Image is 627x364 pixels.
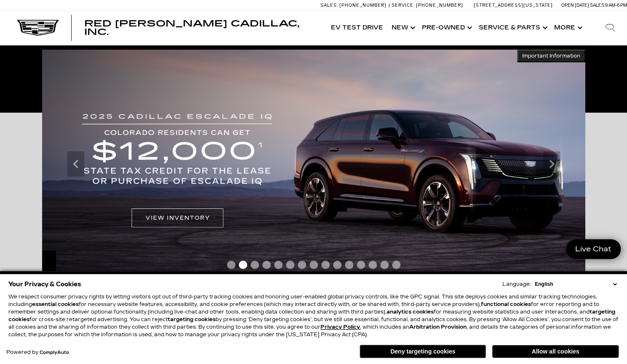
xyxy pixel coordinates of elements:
strong: Arbitration Provision [409,324,467,330]
div: Language: [502,282,531,287]
span: Go to slide 3 [251,261,259,269]
strong: targeting cookies [168,317,216,322]
a: [STREET_ADDRESS][US_STATE] [474,3,553,8]
span: [PHONE_NUMBER] [416,3,463,8]
a: New [387,11,418,45]
span: 9 AM-6 PM [605,3,627,8]
button: Important Information [517,50,585,62]
a: Red [PERSON_NAME] Cadillac, Inc. [84,19,318,36]
span: Go to slide 2 [239,261,247,269]
span: Go to slide 11 [345,261,353,269]
span: [PHONE_NUMBER] [339,3,387,8]
span: Your Privacy & Cookies [8,278,81,290]
button: More [550,11,585,45]
p: We respect consumer privacy rights by letting visitors opt out of third-party tracking cookies an... [8,293,619,338]
span: Sales: [320,3,338,8]
a: ComplyAuto [40,350,69,355]
button: Allow all cookies [492,345,619,358]
div: Powered by [6,350,69,355]
a: Pre-Owned [418,11,475,45]
a: Live Chat [566,239,621,259]
span: Sales: [590,3,605,8]
span: Go to slide 9 [321,261,330,269]
strong: functional cookies [481,301,531,307]
span: Go to slide 1 [227,261,235,269]
span: Go to slide 12 [357,261,365,269]
span: Service: [392,3,415,8]
span: Go to slide 13 [368,261,377,269]
span: Go to slide 8 [309,261,318,269]
a: Sales: [PHONE_NUMBER] [320,3,389,8]
img: Cadillac Dark Logo with Cadillac White Text [17,20,59,36]
div: Previous slide [67,151,84,177]
span: Red [PERSON_NAME] Cadillac, Inc. [84,18,299,37]
span: Go to slide 6 [286,261,294,269]
select: Language Select [533,280,619,288]
span: Important Information [522,53,580,59]
span: Go to slide 10 [333,261,342,269]
a: Privacy Policy [320,324,360,330]
span: Live Chat [571,244,616,254]
img: THE 2025 ESCALADE IQ IS ELIGIBLE FOR THE $3,500 COLORADO INNOVATIVE MOTOR VEHICLE TAX CREDIT [42,50,585,279]
span: Go to slide 14 [380,261,389,269]
a: Service & Parts [475,11,550,45]
strong: essential cookies [32,301,79,307]
a: EV Test Drive [327,11,387,45]
span: Go to slide 5 [274,261,283,269]
button: Deny targeting cookies [360,345,486,358]
span: Go to slide 7 [298,261,306,269]
a: Service: [PHONE_NUMBER] [389,3,465,8]
span: Go to slide 15 [392,261,400,269]
div: Next slide [543,151,560,177]
strong: analytics cookies [387,309,434,315]
span: Go to slide 4 [262,261,271,269]
span: Open [DATE] [561,3,589,8]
